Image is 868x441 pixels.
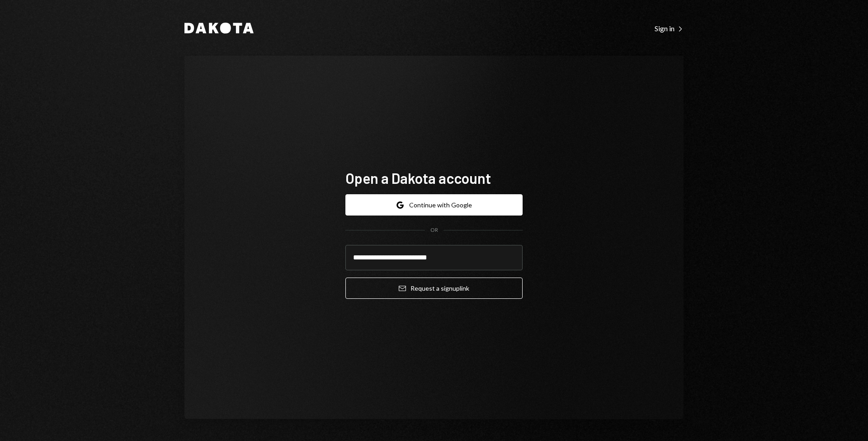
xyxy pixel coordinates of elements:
div: OR [430,226,438,234]
a: Sign in [655,23,684,33]
button: Request a signuplink [345,278,523,299]
div: Sign in [655,24,684,33]
h1: Open a Dakota account [345,169,523,187]
button: Continue with Google [345,194,523,216]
